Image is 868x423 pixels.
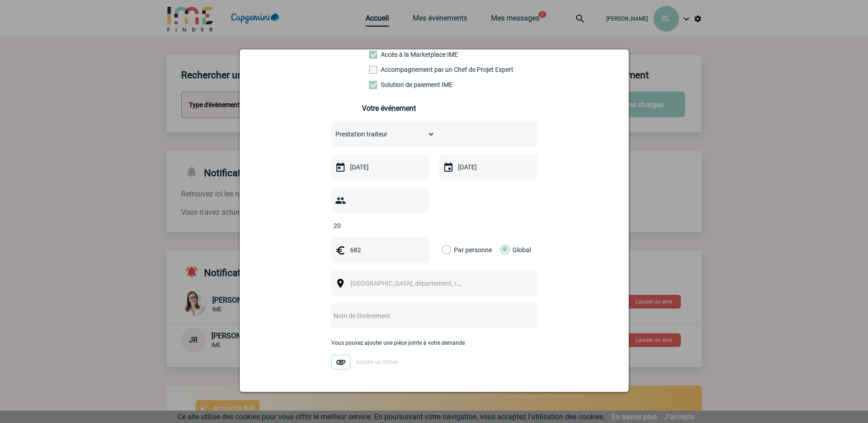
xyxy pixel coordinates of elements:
[369,51,410,58] label: Accès à la Marketplace IME
[500,237,506,263] label: Global
[369,81,410,88] label: Conformité aux process achat client, Prise en charge de la facturation, Mutualisation de plusieur...
[348,161,411,173] input: Date de début
[356,359,398,365] span: Ajouter un fichier
[331,310,513,322] input: Nom de l'événement
[456,161,519,173] input: Date de fin
[350,280,478,287] span: [GEOGRAPHIC_DATA], département, région...
[348,244,411,256] input: Budget HT
[369,66,410,73] label: Prestation payante
[331,340,537,346] p: Vous pouvez ajouter une pièce jointe à votre demande
[331,220,417,232] input: Nombre de participants
[362,104,506,113] h3: Votre événement
[442,237,452,263] label: Par personne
